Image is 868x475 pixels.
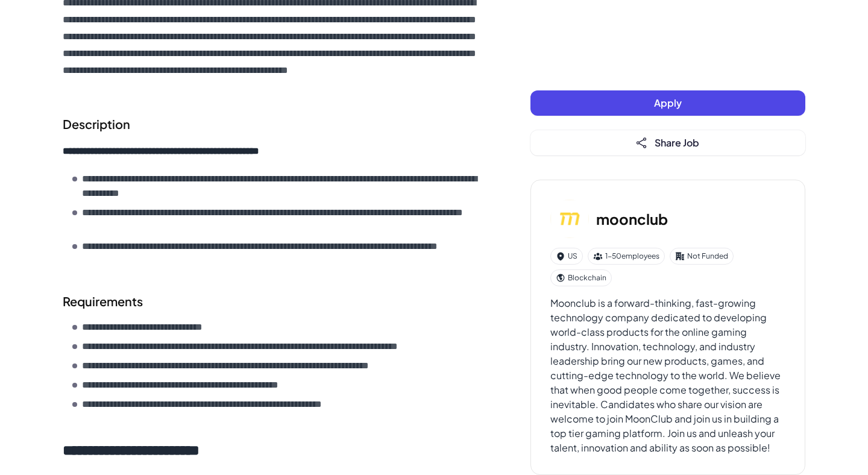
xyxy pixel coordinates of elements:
div: US [550,248,583,265]
span: Share Job [655,136,699,149]
button: Apply [530,90,805,116]
div: Moonclub is a forward-thinking, fast-growing technology company dedicated to developing world-cla... [550,296,785,455]
div: 1-50 employees [588,248,665,265]
div: Blockchain [550,269,612,286]
h2: Description [63,115,482,133]
button: Share Job [530,130,805,156]
h2: Requirements [63,292,482,310]
div: Not Funded [670,248,734,265]
img: mo [550,200,589,238]
h3: moonclub [596,208,668,230]
span: Apply [654,96,682,109]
